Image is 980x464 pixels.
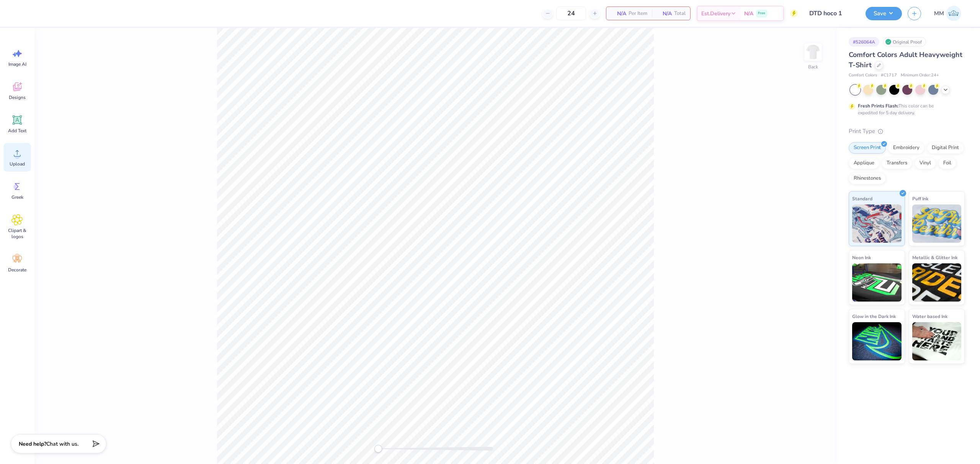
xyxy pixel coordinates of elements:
[805,44,821,60] img: Back
[883,37,926,47] div: Original Proof
[912,263,962,302] img: Metallic & Glitter Ink
[849,50,962,70] span: Comfort Colors Adult Heavyweight T-Shirt
[849,127,965,136] div: Print Type
[852,322,902,360] img: Glow in the Dark Ink
[10,161,25,167] span: Upload
[19,440,46,448] strong: Need help?
[849,157,879,169] div: Applique
[912,322,962,360] img: Water based Ink
[934,9,944,18] span: MM
[758,11,765,16] span: Free
[888,142,924,154] div: Embroidery
[866,7,902,20] button: Save
[8,61,26,67] span: Image AI
[8,267,26,273] span: Decorate
[852,253,871,261] span: Neon Ink
[804,6,860,21] input: Untitled Design
[46,440,78,448] span: Chat with us.
[11,194,23,200] span: Greek
[931,6,965,21] a: MM
[946,6,961,21] img: Mariah Myssa Salurio
[938,157,956,169] div: Foil
[882,157,912,169] div: Transfers
[881,72,897,79] span: # C1717
[611,10,626,18] span: N/A
[744,10,753,18] span: N/A
[852,312,896,320] span: Glow in the Dark Ink
[852,195,872,203] span: Standard
[556,6,586,20] input: – –
[852,204,902,243] img: Standard
[8,128,26,134] span: Add Text
[808,63,818,70] div: Back
[9,94,26,101] span: Designs
[858,102,952,116] div: This color can be expedited for 5 day delivery.
[849,72,877,79] span: Comfort Colors
[629,10,647,18] span: Per Item
[912,204,962,243] img: Puff Ink
[5,227,30,240] span: Clipart & logos
[701,10,730,18] span: Est. Delivery
[674,10,686,18] span: Total
[912,253,957,261] span: Metallic & Glitter Ink
[849,37,879,47] div: # 526064A
[915,157,936,169] div: Vinyl
[901,72,939,79] span: Minimum Order: 24 +
[849,173,886,184] div: Rhinestones
[927,142,964,154] div: Digital Print
[858,103,898,109] strong: Fresh Prints Flash:
[657,10,672,18] span: N/A
[374,445,382,453] div: Accessibility label
[852,263,902,302] img: Neon Ink
[912,312,947,320] span: Water based Ink
[912,195,928,203] span: Puff Ink
[849,142,886,154] div: Screen Print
